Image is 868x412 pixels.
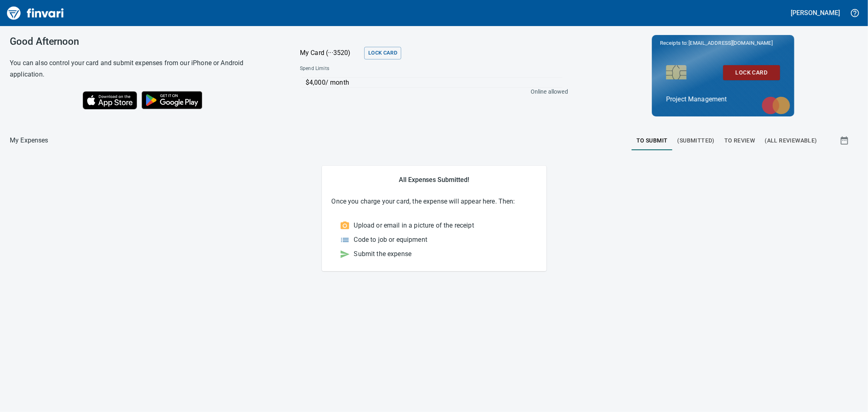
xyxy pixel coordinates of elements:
img: Finvari [5,3,66,23]
p: Online allowed [293,88,568,96]
p: Upload or email in a picture of the receipt [354,221,474,230]
button: [PERSON_NAME] [789,7,842,19]
span: Lock Card [730,68,774,78]
p: Submit the expense [354,249,412,259]
p: Once you charge your card, the expense will appear here. Then: [332,197,537,206]
img: mastercard.svg [758,92,794,118]
button: Lock Card [364,47,401,59]
h3: Good Afternoon [10,36,280,47]
p: Code to job or equipment [354,235,428,245]
h5: All Expenses Submitted! [332,175,537,184]
button: Lock Card [723,65,780,80]
span: (All Reviewable) [765,136,817,146]
p: $4,000 / month [306,78,562,88]
span: (Submitted) [678,136,715,146]
span: To Submit [636,136,668,146]
img: Get it on Google Play [137,87,207,114]
span: Spend Limits [300,65,448,73]
h6: You can also control your card and submit expenses from our iPhone or Android application. [10,57,280,80]
img: Download on the App Store [83,91,137,110]
p: Project Management [666,94,780,104]
span: To Review [724,136,755,146]
nav: breadcrumb [10,136,48,145]
p: My Expenses [10,136,48,145]
span: Lock Card [368,48,397,58]
h5: [PERSON_NAME] [791,9,840,17]
p: My Card (···3520) [300,48,361,58]
span: [EMAIL_ADDRESS][DOMAIN_NAME] [688,39,774,47]
p: Receipts to: [660,39,786,47]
